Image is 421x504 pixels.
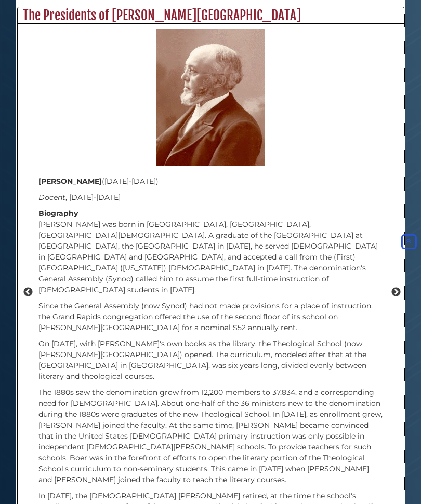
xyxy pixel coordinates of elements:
[38,301,383,334] p: Since the General Assembly (now Synod) had not made provisions for a place of instruction, the Gr...
[38,193,65,202] em: Docent
[38,209,383,296] p: [PERSON_NAME] was born in [GEOGRAPHIC_DATA], [GEOGRAPHIC_DATA], [GEOGRAPHIC_DATA][DEMOGRAPHIC_DAT...
[23,288,33,298] button: Previous
[38,339,383,383] p: On [DATE], with [PERSON_NAME]'s own books as the library, the Theological School (now [PERSON_NAM...
[38,193,383,203] p: , [DATE]-[DATE]
[38,388,383,486] p: The 1880s saw the denomination grow from 12,200 members to 37,834, and a corresponding need for [...
[18,8,404,24] h2: The Presidents of [PERSON_NAME][GEOGRAPHIC_DATA]
[38,176,383,187] p: ([DATE]-[DATE])
[38,209,78,219] strong: Biography
[399,237,418,247] a: Back to Top
[391,288,401,298] button: Next
[38,177,102,186] strong: [PERSON_NAME]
